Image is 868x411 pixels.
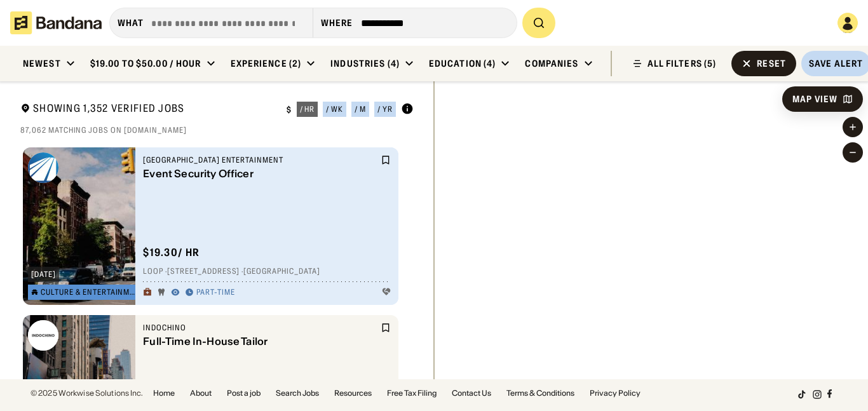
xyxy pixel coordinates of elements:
div: Newest [23,58,61,69]
div: Showing 1,352 Verified Jobs [20,102,276,118]
div: what [118,17,144,29]
div: Map View [792,95,837,104]
div: Loop · [STREET_ADDRESS] · [GEOGRAPHIC_DATA] [143,267,391,277]
div: / yr [377,105,393,113]
div: grid [20,142,414,379]
img: Bandana logotype [10,11,102,34]
a: Terms & Conditions [506,389,574,397]
div: / m [355,105,366,113]
img: Madison Square Garden Entertainment logo [28,152,58,183]
div: © 2025 Workwise Solutions Inc. [31,389,143,397]
a: About [190,389,212,397]
div: $19.00 to $50.00 / hour [90,58,201,69]
img: Indochino logo [28,320,58,351]
div: Culture & Entertainment [41,288,137,296]
div: / hr [300,105,315,113]
div: 87,062 matching jobs on [DOMAIN_NAME] [20,125,414,135]
div: [DATE] [31,271,56,278]
div: Experience (2) [231,58,302,69]
div: $ 19.30 / hr [143,246,200,259]
a: Search Jobs [276,389,319,397]
div: Indochino [143,323,378,333]
div: Companies [525,58,578,69]
a: Contact Us [452,389,491,397]
div: Where [321,17,353,29]
div: Industries (4) [330,58,400,69]
a: Post a job [227,389,261,397]
div: Full-Time In-House Tailor [143,335,378,347]
div: $ [287,105,292,115]
a: Free Tax Filing [387,389,437,397]
div: / wk [326,105,343,113]
div: Part-time [196,288,235,298]
a: Resources [334,389,372,397]
div: Event Security Officer [143,168,378,180]
a: Home [153,389,175,397]
div: Education (4) [429,58,496,69]
a: Privacy Policy [590,389,641,397]
div: ALL FILTERS (5) [648,59,717,68]
div: Save Alert [809,58,863,69]
div: Reset [757,59,786,68]
div: [GEOGRAPHIC_DATA] Entertainment [143,155,378,165]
